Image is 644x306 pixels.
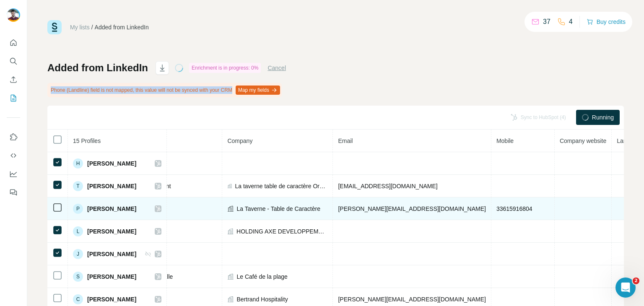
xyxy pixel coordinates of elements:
div: S [73,272,83,282]
span: 33615916804 [496,205,532,212]
button: Search [7,54,20,69]
button: Map my fields [236,86,280,95]
span: [PERSON_NAME] [87,205,136,213]
span: [PERSON_NAME] [87,159,136,168]
div: Enrichment is in progress: 0% [189,63,261,73]
span: [PERSON_NAME][EMAIL_ADDRESS][DOMAIN_NAME] [338,205,486,212]
button: Dashboard [7,166,20,182]
span: La taverne table de caractère Orgemont Angers [235,182,327,190]
div: Added from LinkedIn [95,23,149,31]
a: My lists [70,24,90,31]
div: C [73,294,83,304]
span: [PERSON_NAME][EMAIL_ADDRESS][DOMAIN_NAME] [338,296,486,303]
button: My lists [7,91,20,106]
button: Feedback [7,185,20,200]
span: Company [227,137,252,144]
span: Mobile [496,137,514,144]
span: Email [338,137,353,144]
img: Avatar [7,8,20,22]
p: 4 [569,17,573,27]
button: Enrich CSV [7,72,20,87]
span: 2 [633,277,639,284]
div: L [73,226,83,236]
span: [PERSON_NAME] [87,272,136,281]
span: [PERSON_NAME] [87,250,136,258]
span: [PERSON_NAME] [87,227,136,236]
button: Use Surfe API [7,148,20,163]
h1: Added from LinkedIn [47,61,148,75]
div: P [73,204,83,214]
span: Bertrand Hospitality [236,295,288,303]
div: H [73,158,83,169]
span: Le Café de la plage [236,272,287,281]
span: [PERSON_NAME] [87,295,136,303]
span: [PERSON_NAME] [87,182,136,190]
div: T [73,181,83,191]
span: HOLDING AXE DEVELOPPEMENT [236,227,327,236]
img: Surfe Logo [47,20,62,34]
button: Use Surfe on LinkedIn [7,130,20,145]
button: Quick start [7,35,20,50]
li: / [91,23,93,31]
button: Buy credits [587,16,626,28]
div: J [73,249,83,259]
span: [EMAIL_ADDRESS][DOMAIN_NAME] [338,183,437,189]
span: La Taverne - Table de Caractère [236,205,320,213]
button: Cancel [267,64,286,72]
span: 15 Profiles [73,137,101,144]
span: Company website [560,137,606,144]
div: Phone (Landline) field is not mapped, this value will not be synced with your CRM [47,83,282,97]
span: Running [592,113,614,122]
p: 37 [543,17,551,27]
span: Landline [617,137,639,144]
span: Gérant de restaurant [117,183,171,189]
iframe: Intercom live chat [615,277,636,298]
